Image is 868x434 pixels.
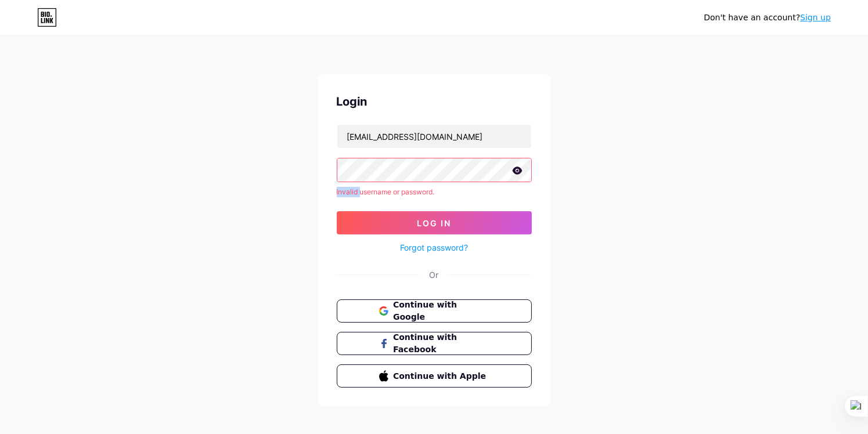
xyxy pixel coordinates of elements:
[337,211,532,234] button: Log In
[393,370,489,382] span: Continue with Apple
[430,269,439,281] div: Or
[417,218,451,228] span: Log In
[337,187,532,197] div: Invalid username or password.
[337,299,532,323] button: Continue with Google
[393,331,489,356] span: Continue with Facebook
[337,125,531,148] input: Username
[337,364,532,388] button: Continue with Apple
[393,299,489,323] span: Continue with Google
[400,241,468,254] a: Forgot password?
[704,12,831,24] div: Don't have an account?
[800,13,831,22] a: Sign up
[337,93,532,110] div: Login
[337,332,532,355] button: Continue with Facebook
